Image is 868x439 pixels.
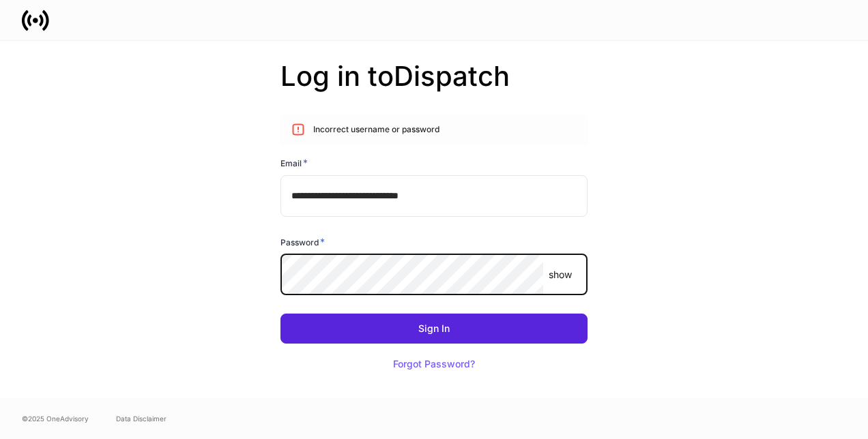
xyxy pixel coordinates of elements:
[418,324,450,333] div: Sign In
[516,267,532,283] keeper-lock: Open Keeper Popup
[22,413,89,424] span: © 2025 OneAdvisory
[280,60,588,115] h2: Log in to Dispatch
[280,235,325,249] h6: Password
[393,359,475,369] div: Forgot Password?
[376,349,492,379] button: Forgot Password?
[549,268,572,282] p: show
[280,156,308,170] h6: Email
[313,119,439,141] div: Incorrect username or password
[116,413,167,424] a: Data Disclaimer
[280,314,588,344] button: Sign In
